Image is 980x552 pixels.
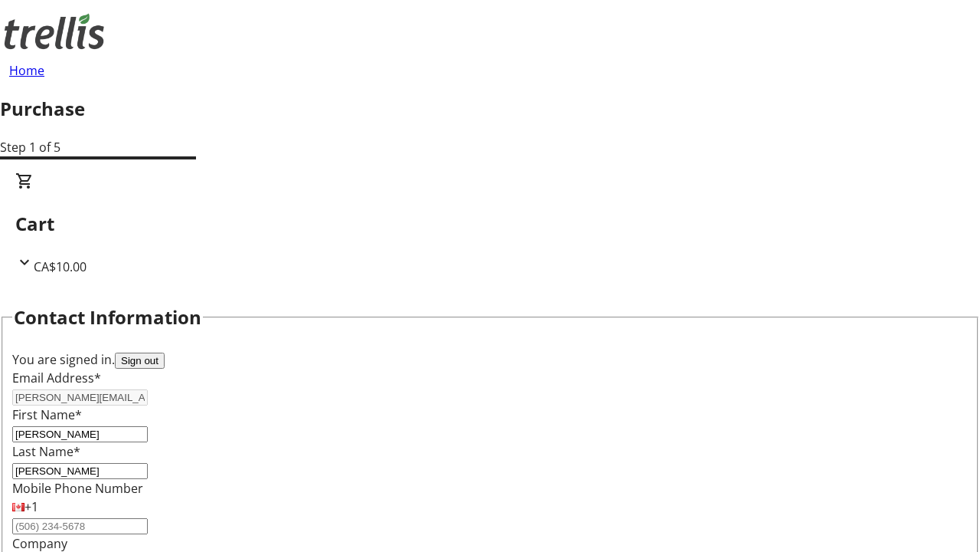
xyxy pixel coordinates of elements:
span: CA$10.00 [34,258,87,275]
label: Email Address* [12,370,101,386]
label: First Name* [12,406,82,423]
h2: Cart [15,210,965,238]
button: Sign out [115,353,165,369]
div: CartCA$10.00 [15,172,965,276]
label: Last Name* [12,443,80,460]
label: Mobile Phone Number [12,480,143,497]
div: You are signed in. [12,350,968,369]
h2: Contact Information [14,304,201,331]
label: Company [12,535,67,552]
input: (506) 234-5678 [12,518,148,534]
